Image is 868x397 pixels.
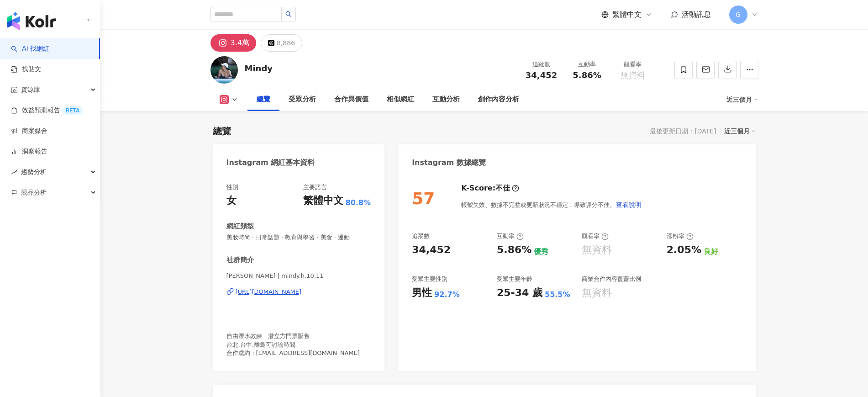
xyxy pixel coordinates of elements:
[334,94,368,105] div: 合作與價值
[226,222,254,231] div: 網紅類型
[621,71,645,80] span: 無資料
[497,243,531,257] div: 5.86%
[226,255,254,265] div: 社群簡介
[257,94,270,105] div: 總覽
[526,70,557,80] span: 34,452
[497,286,542,300] div: 25-34 歲
[11,147,47,156] a: 洞察報告
[573,71,601,80] span: 5.86%
[245,63,273,74] div: Mindy
[226,288,371,296] a: [URL][DOMAIN_NAME]
[213,125,231,138] div: 總覽
[303,194,343,208] div: 繁體中文
[461,196,642,214] div: 帳號失效、數據不完整或更新狀況不穩定，導致評分不佳。
[21,182,47,203] span: 競品分析
[303,183,327,191] div: 主要語言
[21,162,47,182] span: 趨勢分析
[524,60,559,69] div: 追蹤數
[210,34,256,52] button: 3.4萬
[616,201,642,208] span: 查看說明
[478,94,519,105] div: 創作內容分析
[726,92,758,107] div: 近三個月
[387,94,414,105] div: 相似網紅
[226,158,315,168] div: Instagram 網紅基本資料
[210,56,238,84] img: KOL Avatar
[650,127,716,135] div: 最後更新日期：[DATE]
[226,233,371,242] span: 美妝時尚 · 日常話題 · 教育與學習 · 美食 · 運動
[277,37,295,49] div: 8,886
[412,232,430,240] div: 追蹤數
[226,183,238,191] div: 性別
[289,94,316,105] div: 受眾分析
[226,333,360,356] span: 自由潛水教練｜潛立方門票販售 台北.台中.離島可討論時間 合作邀約：[EMAIL_ADDRESS][DOMAIN_NAME]
[434,290,460,300] div: 92.7%
[11,65,41,74] a: 找貼文
[582,286,612,300] div: 無資料
[412,275,447,283] div: 受眾主要性別
[582,243,612,257] div: 無資料
[736,10,741,20] span: G
[432,94,460,105] div: 互動分析
[7,12,56,30] img: logo
[612,10,642,20] span: 繁體中文
[534,247,548,257] div: 優秀
[570,60,605,69] div: 互動率
[231,37,249,49] div: 3.4萬
[615,196,642,214] button: 查看說明
[226,272,371,280] span: [PERSON_NAME] | mindy.h.10.11
[261,34,302,52] button: 8,886
[582,232,609,240] div: 觀看率
[11,44,49,53] a: searchAI 找網紅
[412,243,451,257] div: 34,452
[412,158,486,168] div: Instagram 數據總覽
[682,10,711,19] span: 活動訊息
[724,125,756,137] div: 近三個月
[545,290,570,300] div: 55.5%
[226,194,237,208] div: 女
[11,169,17,175] span: rise
[285,11,292,17] span: search
[497,275,532,283] div: 受眾主要年齡
[582,275,641,283] div: 商業合作內容覆蓋比例
[11,106,83,115] a: 效益預測報告BETA
[704,247,718,257] div: 良好
[412,286,432,300] div: 男性
[412,189,435,208] div: 57
[667,232,694,240] div: 漲粉率
[461,183,519,193] div: K-Score :
[236,288,302,296] div: [URL][DOMAIN_NAME]
[667,243,701,257] div: 2.05%
[346,198,371,208] span: 80.8%
[495,183,510,193] div: 不佳
[21,79,40,100] span: 資源庫
[497,232,524,240] div: 互動率
[615,60,650,69] div: 觀看率
[11,127,47,136] a: 商案媒合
